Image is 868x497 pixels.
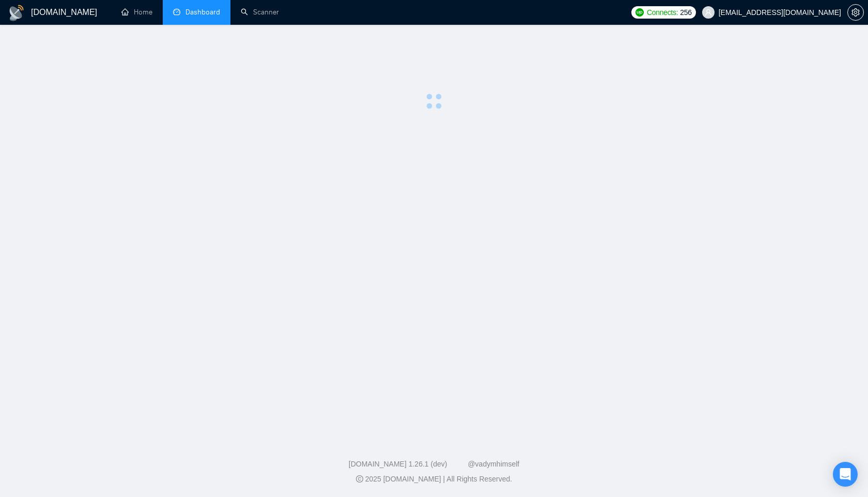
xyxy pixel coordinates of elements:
[349,460,447,468] a: [DOMAIN_NAME] 1.26.1 (dev)
[241,8,279,17] a: searchScanner
[847,4,864,21] button: setting
[356,475,363,483] span: copyright
[636,8,644,17] img: upwork-logo.png
[705,9,712,16] span: user
[647,7,678,18] span: Connects:
[173,8,180,15] span: dashboard
[833,462,858,487] div: Open Intercom Messenger
[468,460,519,468] a: @vadymhimself
[8,5,25,21] img: logo
[847,8,864,17] a: setting
[185,8,220,17] span: Dashboard
[121,8,152,17] a: homeHome
[680,7,691,18] span: 256
[8,474,860,485] div: 2025 [DOMAIN_NAME] | All Rights Reserved.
